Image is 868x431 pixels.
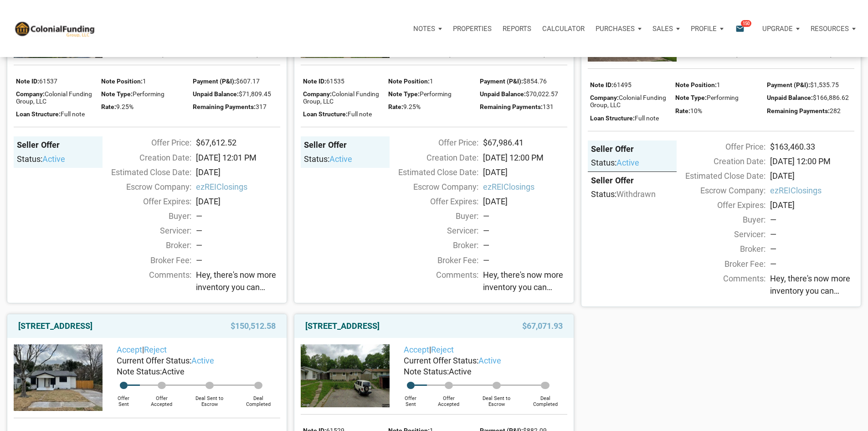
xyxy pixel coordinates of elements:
div: Offer Accepted [427,389,470,407]
span: active [329,154,352,164]
a: Accept [404,345,429,354]
div: [DATE] [765,199,859,211]
div: Seller Offer [591,144,673,155]
p: Upgrade [762,25,793,33]
span: $1,535.75 [810,81,839,88]
div: Servicer: [385,224,478,237]
span: $67,071.93 [522,321,563,332]
div: Broker: [672,243,765,255]
div: Seller Offer [17,140,99,151]
div: — [196,239,280,251]
span: $607.17 [236,78,260,85]
span: Remaining Payments: [480,103,543,110]
span: Loan Structure: [16,110,61,118]
span: Unpaid Balance: [193,90,239,98]
a: [STREET_ADDRESS] [18,321,92,332]
div: Deal Completed [523,389,567,407]
div: Comments: [385,269,478,296]
button: email150 [729,15,757,42]
div: Offer Price: [385,136,478,149]
span: Colonial Funding Group, LLC [590,94,666,109]
div: Broker Fee: [98,254,191,266]
span: active [191,356,214,365]
div: Buyer: [672,213,765,226]
span: Note Type: [101,90,133,98]
a: Reject [144,345,167,354]
span: Full note [348,110,372,118]
div: $67,986.41 [478,136,572,149]
span: Company: [590,94,619,101]
span: Note ID: [16,78,39,85]
div: [DATE] 12:01 PM [191,151,285,164]
div: Escrow Company: [672,184,765,197]
p: Purchases [596,25,635,33]
span: Payment (P&I): [767,81,810,88]
div: Deal Sent to Escrow [470,389,523,407]
a: Upgrade [757,15,805,42]
span: | [117,345,167,354]
span: Full note [635,114,659,122]
span: 282 [830,107,841,114]
a: Accept [117,345,142,354]
span: Note Position: [675,81,717,88]
div: Creation Date: [98,151,191,164]
div: Comments: [672,272,765,300]
button: Purchases [590,15,647,42]
span: 1 [143,78,146,85]
span: active [478,356,501,365]
span: Hey, there's now more inventory you can check out, with something for pretty much any investing s... [196,269,280,293]
span: Hey, there's now more inventory you can check out, with something for pretty much any investing s... [770,272,854,297]
div: Deal Completed [236,389,280,407]
span: 317 [256,103,267,110]
button: Sales [647,15,685,42]
div: — [196,224,280,237]
span: Rate: [675,107,690,114]
img: 571822 [301,344,390,407]
span: Note ID: [590,81,613,88]
div: Buyer: [98,210,191,222]
span: 1 [430,78,433,85]
span: Performing [420,90,452,98]
div: Broker: [385,239,478,251]
button: Reports [497,15,537,42]
div: [DATE] [191,195,285,208]
span: 61535 [326,78,344,85]
span: Colonial Funding Group, LLC [16,90,92,105]
span: Rate: [388,103,403,110]
span: ezREIClosings [770,184,854,197]
span: 61537 [39,78,57,85]
div: Seller Offer [591,175,673,186]
span: Note Status: [117,367,162,376]
span: 10% [690,107,702,114]
a: Reject [431,345,454,354]
div: Offer Price: [672,140,765,153]
div: — [196,210,280,222]
span: Loan Structure: [303,110,348,118]
button: Resources [805,15,861,42]
div: Servicer: [672,228,765,240]
span: Payment (P&I): [480,78,523,85]
span: $166,886.62 [813,94,849,101]
div: [DATE] [478,195,572,208]
span: 9.25% [403,103,421,110]
div: Creation Date: [385,151,478,164]
span: $71,809.45 [239,90,271,98]
span: Status: [591,189,616,199]
span: Hey, there's now more inventory you can check out, with something for pretty much any investing s... [483,269,567,293]
span: $150,512.58 [231,321,276,332]
p: Sales [652,25,673,33]
span: | [404,345,454,354]
div: Escrow Company: [385,181,478,193]
span: ezREIClosings [196,181,280,193]
div: Offer Expires: [385,195,478,208]
div: Estimated Close Date: [672,170,765,182]
img: 574463 [14,344,103,411]
div: Servicer: [98,224,191,237]
p: Properties [453,25,492,33]
span: 131 [543,103,554,110]
div: Estimated Close Date: [385,166,478,178]
span: Payment (P&I): [193,78,236,85]
span: Remaining Payments: [193,103,256,110]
